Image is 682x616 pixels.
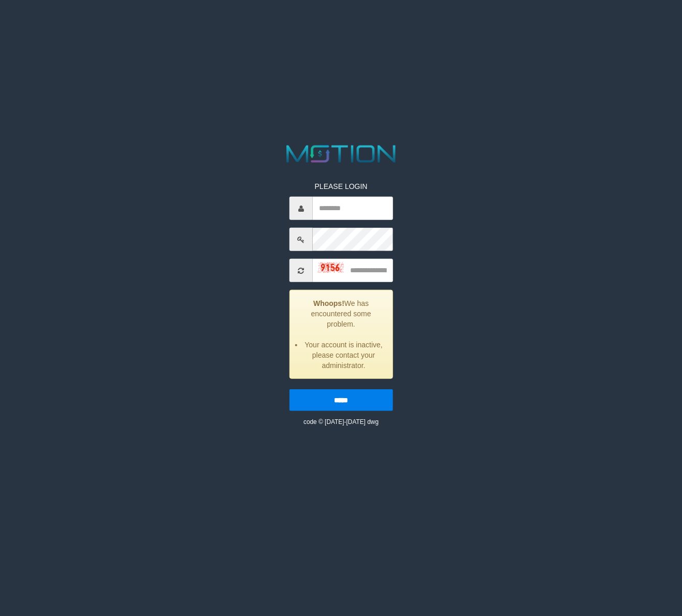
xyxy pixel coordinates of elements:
[303,418,379,426] small: code © [DATE]-[DATE] dwg
[303,340,385,371] li: Your account is inactive, please contact your administrator.
[318,262,344,272] img: captcha
[281,142,400,166] img: MOTION_logo.png
[313,299,344,307] strong: Whoops!
[289,181,393,192] p: PLEASE LOGIN
[289,290,393,379] div: We has encountered some problem.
